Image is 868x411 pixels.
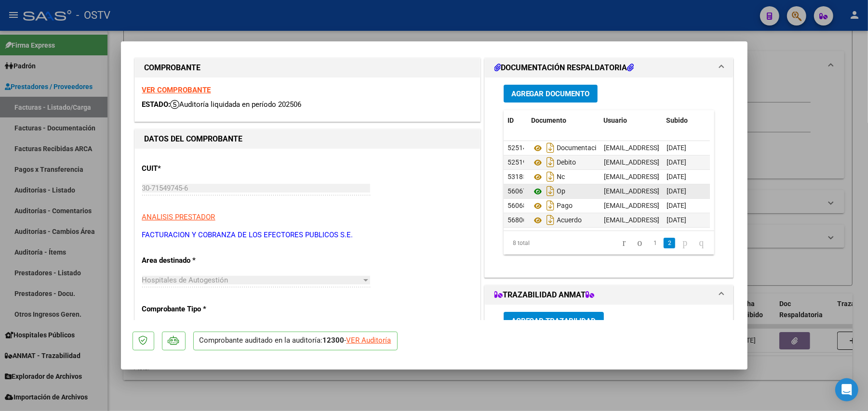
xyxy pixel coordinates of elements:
a: go to next page [678,238,692,248]
span: [DATE] [667,202,686,209]
p: FACTURACION Y COBRANZA DE LOS EFECTORES PUBLICOS S.E. [142,230,473,241]
span: Agregar Trazabilidad [511,317,596,325]
div: 8 total [504,231,545,255]
span: Debito [532,159,576,167]
span: ESTADO: [142,100,171,109]
datatable-header-cell: Usuario [600,110,663,131]
p: Comprobante auditado en la auditoría: - [193,332,398,350]
i: Descargar documento [544,140,557,155]
li: page 1 [648,235,662,251]
mat-expansion-panel-header: TRAZABILIDAD ANMAT [485,285,734,305]
span: Op [532,188,565,195]
i: Descargar documento [544,154,557,170]
span: Documentacion [532,144,604,152]
span: ID [507,116,514,124]
a: 2 [664,238,675,248]
div: DOCUMENTACIÓN RESPALDATORIA [485,77,734,277]
span: Documento [532,116,567,124]
span: [DATE] [667,173,686,180]
i: Descargar documento [544,169,557,184]
span: Pago [532,202,573,210]
span: [EMAIL_ADDRESS][DOMAIN_NAME] - [PERSON_NAME] [604,216,767,224]
p: Comprobante Tipo * [142,304,241,315]
datatable-header-cell: ID [504,110,528,131]
a: go to previous page [633,238,646,248]
i: Descargar documento [544,212,557,228]
span: [EMAIL_ADDRESS][DOMAIN_NAME] - [PERSON_NAME] [604,202,767,209]
span: [EMAIL_ADDRESS][DOMAIN_NAME] - Control y Gestion Hospitales Públicos (OSTV) [604,144,851,152]
i: Descargar documento [544,198,557,213]
span: ANALISIS PRESTADOR [142,213,215,221]
span: Agregar Documento [511,90,590,98]
p: CUIT [142,163,241,174]
p: Area destinado * [142,255,241,266]
datatable-header-cell: Subido [663,110,711,131]
span: [DATE] [667,216,686,224]
h1: TRAZABILIDAD ANMAT [494,289,595,301]
span: [DATE] [667,187,686,195]
span: Auditoría liquidada en período 202506 [171,100,302,109]
span: Hospitales de Autogestión [142,276,228,284]
span: [DATE] [667,144,686,152]
span: 53185 [507,173,527,180]
datatable-header-cell: Documento [528,110,600,131]
div: VER Auditoría [347,335,391,346]
span: Usuario [604,116,628,124]
i: Descargar documento [544,183,557,199]
span: 56806 [507,216,527,224]
li: page 2 [662,235,677,251]
a: 1 [649,238,661,248]
mat-expansion-panel-header: DOCUMENTACIÓN RESPALDATORIA [485,58,734,77]
span: 56068 [507,202,527,209]
h1: DOCUMENTACIÓN RESPALDATORIA [494,62,634,74]
a: go to first page [618,238,630,248]
span: 52514 [507,144,527,152]
strong: DATOS DEL COMPROBANTE [145,134,243,143]
div: Open Intercom Messenger [835,378,858,401]
strong: 12300 [323,336,345,345]
span: Nc [532,173,565,181]
span: Acuerdo [532,217,582,224]
a: VER COMPROBANTE [142,86,211,94]
a: go to last page [694,238,708,248]
span: [DATE] [667,158,686,166]
span: 56067 [507,187,527,195]
strong: COMPROBANTE [145,63,201,72]
span: [EMAIL_ADDRESS][DOMAIN_NAME] - [PERSON_NAME] [604,187,767,195]
span: [EMAIL_ADDRESS][DOMAIN_NAME] - Control y Gestion Hospitales Públicos (OSTV) [604,173,851,180]
button: Agregar Trazabilidad [504,312,604,330]
span: 52519 [507,158,527,166]
span: Subido [667,116,688,124]
button: Agregar Documento [504,85,598,103]
span: [EMAIL_ADDRESS][DOMAIN_NAME] - Control y Gestion Hospitales Públicos (OSTV) [604,158,851,166]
